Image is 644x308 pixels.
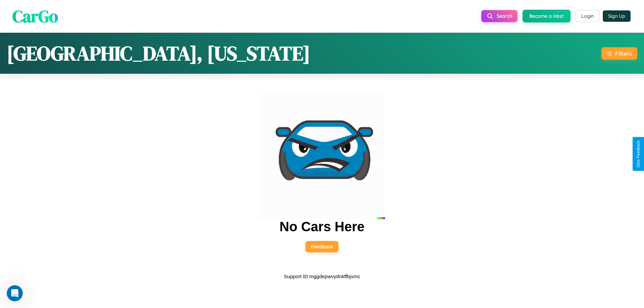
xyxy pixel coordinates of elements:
div: Filters [615,50,632,57]
button: Become a Host [523,10,571,22]
button: Sign Up [603,10,631,22]
p: Support ID: mggdepwvydnkffbjvmc [284,272,360,281]
iframe: Intercom live chat [7,285,23,301]
button: Filters [601,47,637,60]
h2: No Cars Here [279,219,364,234]
button: Feedback [306,241,338,252]
span: CarGo [12,4,58,27]
img: car [259,93,385,219]
button: Search [481,10,518,22]
button: Login [576,10,599,22]
h1: [GEOGRAPHIC_DATA], [US_STATE] [7,40,310,67]
span: Search [497,13,512,19]
div: Give Feedback [636,140,641,168]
